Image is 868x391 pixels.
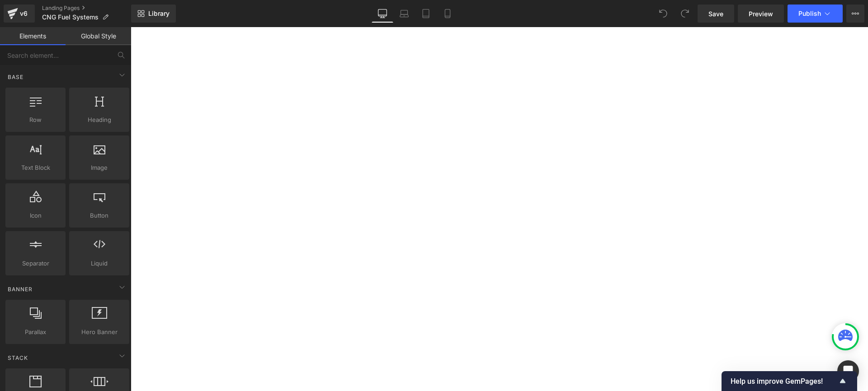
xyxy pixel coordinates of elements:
a: Global Style [66,27,131,45]
a: Mobile [437,5,458,23]
span: Button [72,211,127,220]
a: Desktop [372,5,393,23]
div: v6 [18,8,29,19]
div: Open Intercom Messenger [837,360,859,382]
span: Save [708,9,723,19]
a: Laptop [393,5,415,23]
span: CNG Fuel Systems [42,14,99,21]
span: Liquid [72,259,127,268]
span: Parallax [8,327,63,337]
span: Help us improve GemPages! [731,377,837,386]
button: More [846,5,864,23]
button: Publish [788,5,843,23]
span: Publish [798,10,821,17]
span: Preview [749,9,773,19]
span: Library [148,9,170,18]
span: Image [72,163,127,172]
span: Heading [72,115,127,125]
button: Show survey - Help us improve GemPages! [731,376,848,386]
span: Text Block [8,163,63,172]
a: Tablet [415,5,437,23]
a: Preview [738,5,784,23]
span: Banner [7,285,33,293]
a: Landing Pages [42,5,131,12]
span: Base [7,73,24,81]
span: Icon [8,211,63,220]
span: Row [8,115,63,125]
span: Stack [7,354,29,362]
button: Undo [654,5,672,23]
button: Redo [676,5,694,23]
a: v6 [4,5,35,23]
span: Separator [8,259,63,268]
span: Hero Banner [72,327,127,337]
a: New Library [131,5,176,23]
